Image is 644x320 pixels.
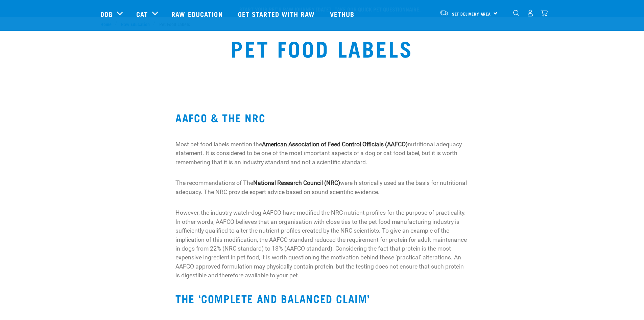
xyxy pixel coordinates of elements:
[439,10,449,16] img: van-moving.png
[100,9,113,19] a: Dog
[323,0,363,27] a: Vethub
[175,208,469,280] p: However, the industry watch-dog AAFCO have modified the NRC nutrient profiles for the purpose of ...
[262,141,408,148] strong: American Association of Feed Control Officials (AAFCO)
[527,9,534,17] img: user.png
[452,13,491,15] span: Set Delivery Area
[513,10,520,16] img: home-icon-1@2x.png
[165,0,231,27] a: Raw Education
[175,140,469,167] p: Most pet food labels mention the nutritional adequacy statement. It is considered to be one of th...
[175,292,469,304] h2: THE ‘COMPLETE AND BALANCED CLAIM’
[253,179,340,186] strong: National Research Council (NRC)
[231,36,413,60] h1: Pet Food Labels
[231,0,323,27] a: Get started with Raw
[541,9,548,17] img: home-icon@2x.png
[136,9,148,19] a: Cat
[175,178,469,196] p: The recommendations of The were historically used as the basis for nutritional adequacy. The NRC ...
[175,111,469,124] h2: AAFCO & THE NRC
